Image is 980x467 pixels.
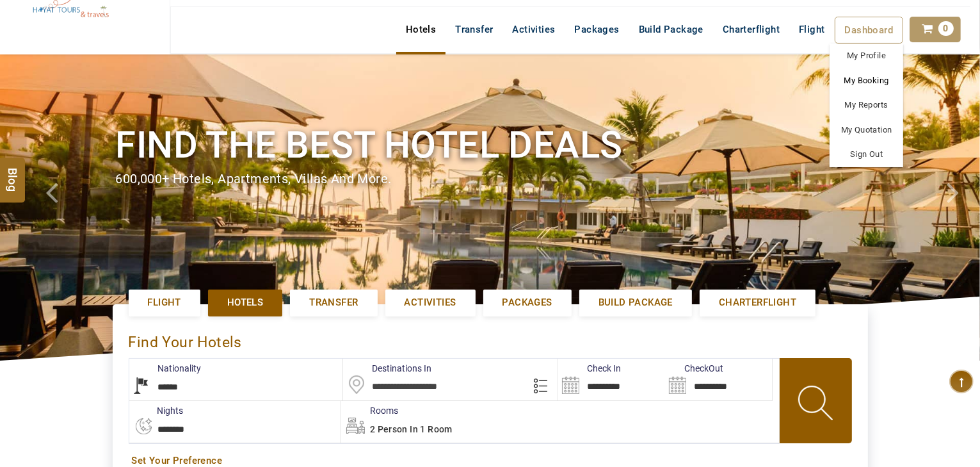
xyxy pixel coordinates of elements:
a: My Booking [830,69,903,94]
span: 0 [938,21,954,36]
span: Flight [799,23,824,36]
a: Hotels [208,290,282,316]
span: Hotels [227,296,263,309]
a: Charterflight [713,17,789,42]
span: Build Package [598,296,673,309]
a: Activities [503,17,565,42]
a: Activities [385,290,476,316]
label: CheckOut [665,362,723,375]
label: Destinations In [343,362,431,375]
a: Sign Out [830,142,903,167]
label: Nationality [129,362,202,375]
a: My Reports [830,93,903,118]
a: Flight [129,290,200,316]
span: Packages [502,296,552,309]
a: My Profile [830,44,903,69]
label: nights [129,404,184,417]
input: Search [665,359,772,400]
span: Charterflight [719,296,796,309]
span: Transfer [309,296,358,309]
a: My Quotation [830,118,903,143]
span: Charterflight [723,24,780,35]
h1: Find the best hotel deals [116,121,865,169]
input: Search [558,359,665,400]
div: 600,000+ hotels, apartments, villas and more. [116,170,865,188]
span: Dashboard [845,24,894,36]
a: Transfer [290,290,377,316]
a: Packages [565,17,629,42]
a: Hotels [396,17,446,42]
a: Transfer [446,17,502,42]
span: 2 Person in 1 Room [370,424,453,434]
a: Packages [483,290,572,316]
a: 0 [910,17,961,42]
label: Check In [558,362,621,375]
span: Activities [405,296,456,309]
a: Build Package [629,17,713,42]
a: Build Package [579,290,692,316]
div: Find Your Hotels [129,320,852,358]
a: Flight [789,17,834,29]
label: Rooms [341,404,398,417]
span: Flight [148,296,181,309]
a: Charterflight [700,290,815,316]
